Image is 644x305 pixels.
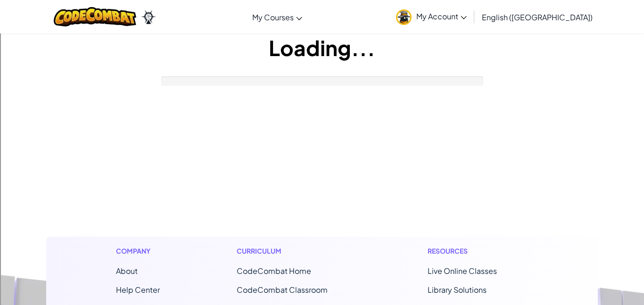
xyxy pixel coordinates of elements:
span: English ([GEOGRAPHIC_DATA]) [482,12,593,22]
img: avatar [396,9,412,25]
span: My Courses [252,12,294,22]
img: CodeCombat logo [54,7,136,26]
img: Ozaria [141,10,156,24]
a: My Courses [248,4,307,30]
a: English ([GEOGRAPHIC_DATA]) [477,4,597,30]
a: My Account [391,2,471,32]
span: My Account [416,11,467,21]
